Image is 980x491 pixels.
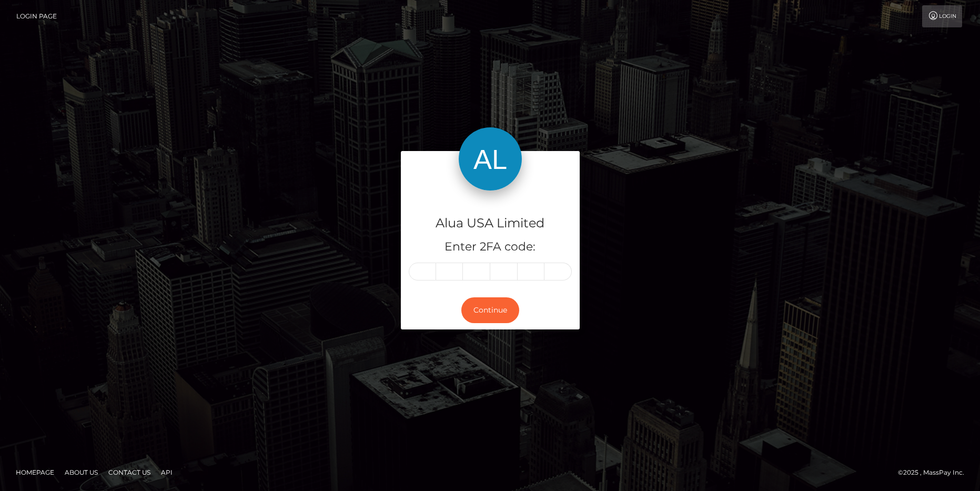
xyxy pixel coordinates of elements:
[461,297,519,323] button: Continue
[104,464,155,480] a: Contact Us
[60,464,102,480] a: About Us
[922,5,962,27] a: Login
[898,467,972,478] div: © 2025 , MassPay Inc.
[16,5,57,27] a: Login Page
[459,127,522,191] img: Alua USA Limited
[409,214,572,233] h4: Alua USA Limited
[12,464,58,480] a: Homepage
[409,239,572,255] h5: Enter 2FA code:
[157,464,177,480] a: API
